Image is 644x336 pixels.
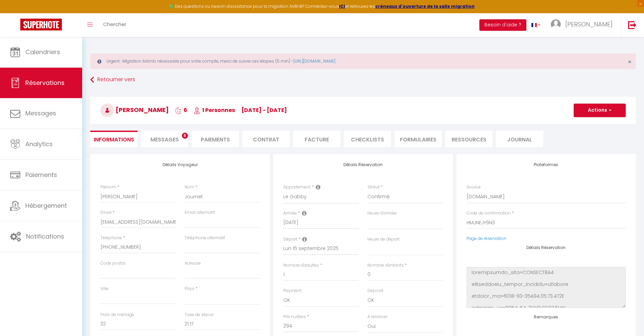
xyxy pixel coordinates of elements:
[445,131,493,147] li: Ressources
[100,162,260,167] h4: Détails Voyageur
[467,184,481,191] label: Source
[185,184,194,191] label: Nom
[367,210,397,217] label: Heure d'arrivée
[395,131,442,147] li: FORMULAIRES
[25,48,60,56] span: Calendriers
[100,106,169,114] span: [PERSON_NAME]
[565,20,613,28] span: [PERSON_NAME]
[90,74,636,86] a: Retourner vers
[628,21,637,29] img: logout
[546,13,621,37] a: ... [PERSON_NAME]
[467,236,506,241] a: Page de réservation
[293,131,340,147] li: Facture
[367,314,387,320] label: A relancer
[182,133,188,139] span: 8
[283,314,306,320] label: Prix nuitées
[574,104,626,117] button: Actions
[467,162,626,167] h4: Plateformes
[25,201,67,210] span: Hébergement
[467,315,626,319] h4: Remarques
[367,236,400,243] label: Heure de départ
[26,232,64,241] span: Notifications
[194,106,235,114] span: 1 Personnes
[467,210,511,217] label: Code de confirmation
[185,260,201,267] label: Adresse
[25,171,57,179] span: Paiements
[185,209,215,216] label: Email alternatif
[25,79,65,87] span: Réservations
[367,288,383,294] label: Deposit
[25,140,53,148] span: Analytics
[185,286,194,292] label: Pays
[467,245,626,250] h4: Détails Réservation
[150,136,179,143] span: Messages
[283,162,443,167] h4: Détails Réservation
[367,184,380,191] label: Statut
[283,262,319,269] label: Nombre d'adultes
[98,13,132,37] a: Chercher
[100,235,122,241] label: Téléphone
[339,3,345,9] a: ICI
[100,286,109,292] label: Ville
[479,19,526,31] button: Besoin d'aide ?
[20,19,62,30] img: Super Booking
[375,3,475,9] a: créneaux d'ouverture de la salle migration
[344,131,391,147] li: CHECKLISTS
[100,209,112,216] label: Email
[100,260,125,267] label: Code postal
[242,131,290,147] li: Contrat
[628,58,631,66] span: ×
[241,106,287,114] span: [DATE] - [DATE]
[90,131,138,147] li: Informations
[103,21,126,28] span: Chercher
[100,312,134,318] label: Frais de ménage
[185,312,214,318] label: Taxe de séjour
[283,236,297,243] label: Départ
[100,184,116,191] label: Prénom
[185,235,225,241] label: Téléphone alternatif
[496,131,543,147] li: Journal
[90,53,636,69] div: Urgent : Migration Airbnb nécessaire pour votre compte, merci de suivre ces étapes (5 min) -
[5,3,26,23] button: Ouvrir le widget de chat LiveChat
[175,106,187,114] span: 6
[283,210,297,217] label: Arrivée
[293,58,335,64] a: [URL][DOMAIN_NAME]
[551,19,561,29] img: ...
[283,184,311,191] label: Appartement
[628,59,631,65] button: Close
[25,109,56,117] span: Messages
[192,131,239,147] li: Paiements
[283,288,302,294] label: Payment
[367,262,404,269] label: Nombre d'enfants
